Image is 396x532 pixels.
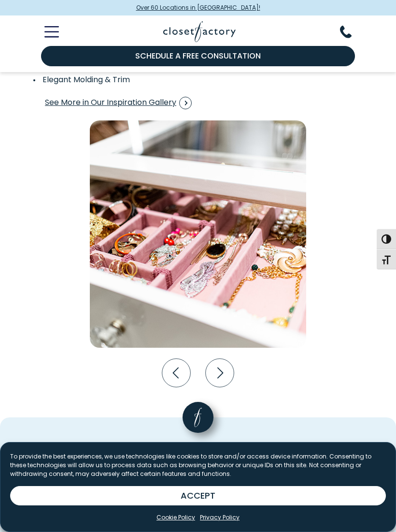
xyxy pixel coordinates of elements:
[41,46,355,66] a: Schedule a Free Consultation
[163,21,236,42] img: Closet Factory Logo
[10,486,386,505] button: ACCEPT
[42,441,306,470] span: Creating a Custom Closet
[10,452,386,478] p: To provide the best experiences, we use technologies like cookies to store and/or access device i...
[45,97,192,109] span: See More in Our Inspiration Gallery
[44,93,192,113] a: See More in Our Inspiration Gallery
[33,26,59,38] button: Toggle Mobile Menu
[200,513,240,522] a: Privacy Policy
[90,120,306,348] img: Jewelry drawer with velvet-lined compartments and a glass top integrated into a custom island unit.
[136,3,260,12] span: Over 60 Locations in [GEOGRAPHIC_DATA]!
[340,26,363,38] button: Phone Number
[377,229,396,249] button: Toggle High Contrast
[159,355,194,390] button: Previous slide
[33,74,363,86] li: Elegant Molding & Trim
[377,249,396,269] button: Toggle Font size
[202,355,237,390] button: Next slide
[156,513,195,522] a: Cookie Policy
